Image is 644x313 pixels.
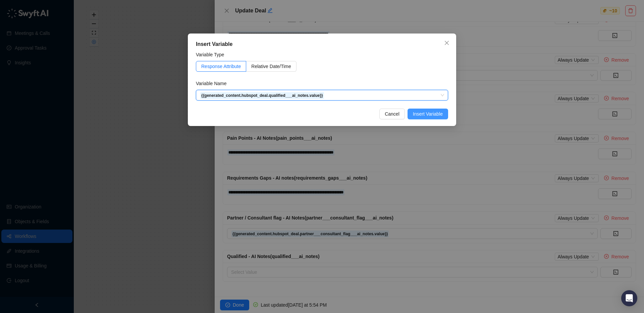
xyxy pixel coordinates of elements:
[441,38,452,48] button: Close
[201,93,323,98] strong: {{generated_content.hubspot_deal.qualified___ai_notes.value}}
[385,110,399,118] span: Cancel
[251,64,291,69] span: Relative Date/Time
[444,40,449,46] span: close
[413,110,443,118] span: Insert Variable
[196,40,448,48] div: Insert Variable
[379,109,405,119] button: Cancel
[408,109,448,119] button: Insert Variable
[201,64,241,69] span: Response Attribute
[621,290,637,306] div: Open Intercom Messenger
[196,80,231,87] label: Variable Name
[196,51,229,58] label: Variable Type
